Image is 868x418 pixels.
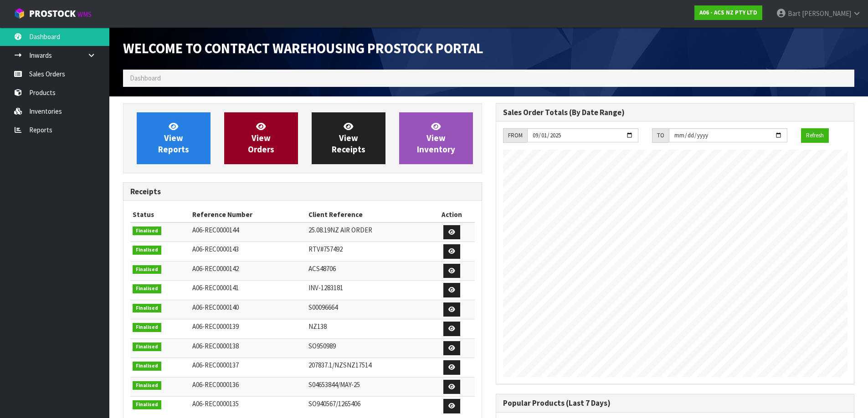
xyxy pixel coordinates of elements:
div: FROM [503,128,527,143]
span: A06-REC0000141 [192,283,239,292]
span: Finalised [133,381,161,390]
span: A06-REC0000138 [192,342,239,350]
span: Finalised [133,400,161,409]
th: Reference Number [190,207,307,222]
span: View Receipts [332,121,365,155]
span: A06-REC0000139 [192,322,239,331]
small: WMS [77,10,92,19]
a: ViewReports [137,112,211,164]
span: NZ138 [308,322,327,331]
span: Finalised [133,246,161,255]
span: S00096664 [308,303,338,312]
span: 25.08.19NZ AIR ORDER [308,226,372,234]
th: Action [429,207,474,222]
a: ViewReceipts [312,112,385,164]
th: Client Reference [306,207,429,222]
span: Finalised [133,227,161,236]
span: Finalised [133,284,161,293]
span: A06-REC0000144 [192,226,239,234]
span: SO950989 [308,342,336,350]
span: ProStock [29,8,76,20]
span: A06-REC0000135 [192,399,239,408]
span: ACS48706 [308,264,336,273]
span: A06-REC0000142 [192,264,239,273]
span: RTV#757492 [308,245,343,253]
span: Dashboard [130,74,161,82]
span: A06-REC0000136 [192,380,239,389]
span: Finalised [133,323,161,332]
span: A06-REC0000137 [192,361,239,369]
span: View Inventory [417,121,455,155]
span: Finalised [133,342,161,352]
span: S04653844/MAY-25 [308,380,360,389]
button: Refresh [801,128,829,143]
span: Finalised [133,265,161,274]
span: A06-REC0000143 [192,245,239,253]
span: View Reports [158,121,189,155]
span: SO940567/1265406 [308,399,360,408]
a: ViewInventory [399,112,473,164]
div: TO [652,128,669,143]
span: Finalised [133,362,161,371]
span: Finalised [133,304,161,313]
span: INV-1283181 [308,283,343,292]
span: 207837.1/NZSNZ17514 [308,361,371,369]
span: View Orders [248,121,274,155]
img: cube-alt.png [14,8,25,19]
span: [PERSON_NAME] [802,9,851,18]
h3: Popular Products (Last 7 Days) [503,399,847,408]
h3: Sales Order Totals (By Date Range) [503,108,847,117]
h3: Receipts [130,187,475,196]
span: A06-REC0000140 [192,303,239,312]
strong: A06 - ACS NZ PTY LTD [699,9,757,16]
th: Status [130,207,190,222]
span: Welcome to Contract Warehousing ProStock Portal [123,40,483,57]
span: Bart [788,9,801,18]
a: ViewOrders [224,112,298,164]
